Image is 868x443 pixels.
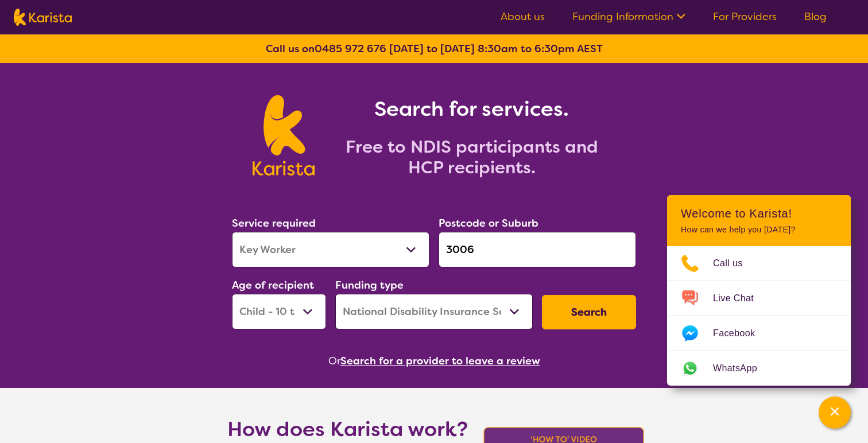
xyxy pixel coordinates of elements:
a: 0485 972 676 [315,42,386,56]
b: Call us on [DATE] to [DATE] 8:30am to 6:30pm AEST [266,42,603,56]
span: Facebook [713,325,769,342]
h1: How does Karista work? [227,415,468,443]
img: Karista logo [14,9,72,26]
p: How can we help you [DATE]? [681,225,837,235]
button: Search for a provider to leave a review [340,352,540,370]
h2: Free to NDIS participants and HCP recipients. [328,137,615,178]
span: Or [328,352,340,370]
ul: Choose channel [667,246,851,386]
h2: Welcome to Karista! [681,207,837,220]
a: Blog [804,10,827,24]
img: Karista logo [253,95,314,176]
a: Web link opens in a new tab. [667,351,851,386]
a: Funding Information [572,10,685,24]
span: Call us [713,255,757,272]
span: WhatsApp [713,360,771,377]
div: Channel Menu [667,195,851,386]
input: Type [439,232,636,267]
span: Live Chat [713,290,768,307]
button: Search [542,295,636,329]
a: About us [501,10,545,24]
label: Funding type [335,278,404,292]
label: Age of recipient [232,278,314,292]
label: Postcode or Suburb [439,216,538,230]
a: For Providers [713,10,777,24]
label: Service required [232,216,316,230]
h1: Search for services. [328,95,615,123]
button: Channel Menu [819,397,851,429]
